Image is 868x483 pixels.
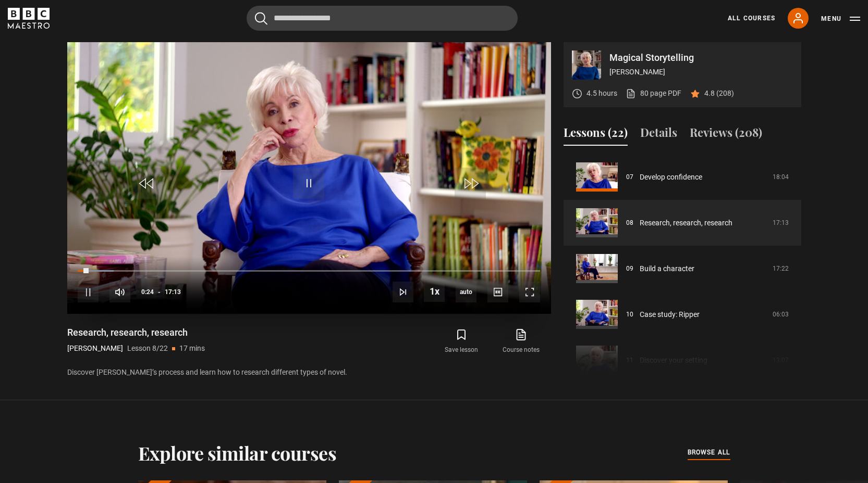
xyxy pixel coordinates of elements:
button: Mute [109,282,130,302]
span: 17:13 [165,283,181,301]
button: Captions [487,282,508,302]
a: Research, research, research [640,218,732,228]
span: 0:24 [141,283,154,301]
a: Develop confidence [640,172,702,183]
p: 4.5 hours [586,88,617,99]
svg: BBC Maestro [8,8,50,29]
p: [PERSON_NAME] [609,67,793,78]
p: 17 mins [179,343,205,354]
div: Current quality: 720p [456,282,476,302]
a: browse all [688,447,730,459]
span: auto [456,282,476,302]
p: Magical Storytelling [609,53,793,62]
p: [PERSON_NAME] [67,343,123,354]
h2: Explore similar courses [138,442,337,464]
a: Course notes [491,326,551,357]
button: Next Lesson [393,282,413,302]
a: Build a character [640,263,694,274]
a: Case study: Ripper [640,309,700,320]
button: Fullscreen [519,282,540,302]
button: Pause [78,282,99,302]
input: Search [247,6,518,31]
button: Details [640,124,677,146]
button: Save lesson [432,326,491,357]
button: Submit the search query [255,12,267,25]
video-js: Video Player [67,42,551,314]
p: Lesson 8/22 [127,343,168,354]
h1: Research, research, research [67,326,205,339]
button: Lessons (22) [564,124,628,146]
a: 80 page PDF [626,88,681,99]
div: Progress Bar [78,270,540,272]
button: Toggle navigation [821,14,860,24]
p: 4.8 (208) [704,88,734,99]
button: Playback Rate [424,281,445,302]
p: Discover [PERSON_NAME]’s process and learn how to research different types of novel. [67,367,551,378]
a: All Courses [728,14,775,23]
button: Reviews (208) [690,124,762,146]
span: - [158,288,161,296]
span: browse all [688,447,730,457]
